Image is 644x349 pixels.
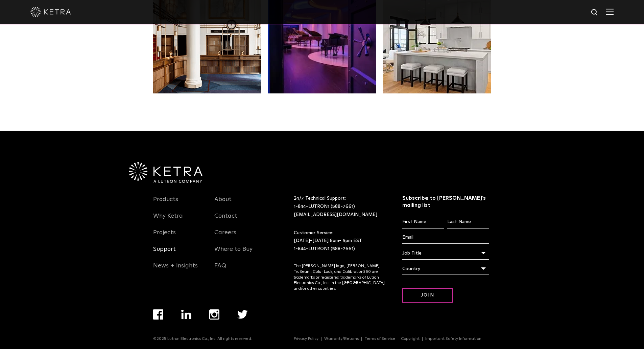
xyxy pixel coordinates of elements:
[362,337,398,341] a: Terms of Service
[291,337,321,341] a: Privacy Policy
[214,245,253,261] a: Where to Buy
[294,212,377,217] a: [EMAIL_ADDRESS][DOMAIN_NAME]
[402,247,489,260] div: Job Title
[209,309,219,320] img: instagram
[447,216,489,228] input: Last Name
[402,288,453,303] input: Join
[402,231,489,244] input: Email
[153,336,252,341] p: ©2025 Lutron Electronics Co., Inc. All rights reserved.
[402,216,444,228] input: First Name
[30,7,71,17] img: ketra-logo-2019-white
[321,337,362,341] a: Warranty/Returns
[294,336,491,341] div: Navigation Menu
[153,245,176,261] a: Support
[294,246,355,251] a: 1-844-LUTRON1 (588-7661)
[153,195,205,278] div: Navigation Menu
[237,310,248,319] img: twitter
[153,309,163,320] img: facebook
[214,262,226,278] a: FAQ
[153,212,183,228] a: Why Ketra
[153,196,178,211] a: Products
[153,229,176,244] a: Projects
[398,337,423,341] a: Copyright
[129,162,202,183] img: Ketra-aLutronCo_White_RGB
[294,195,385,219] p: 24/7 Technical Support:
[214,196,232,211] a: About
[153,309,266,336] div: Navigation Menu
[153,262,198,278] a: News + Insights
[294,204,355,209] a: 1-844-LUTRON1 (588-7661)
[423,337,484,341] a: Important Safety Information
[214,229,236,244] a: Careers
[606,8,614,15] img: Hamburger%20Nav.svg
[214,195,266,278] div: Navigation Menu
[294,263,385,292] p: The [PERSON_NAME] logo, [PERSON_NAME], TruBeam, Color Lock, and Calibration360 are trademarks or ...
[294,229,385,253] p: Customer Service: [DATE]-[DATE] 8am- 5pm EST
[214,212,237,228] a: Contact
[591,8,599,17] img: search icon
[402,262,489,275] div: Country
[402,195,489,209] h3: Subscribe to [PERSON_NAME]’s mailing list
[181,310,192,319] img: linkedin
